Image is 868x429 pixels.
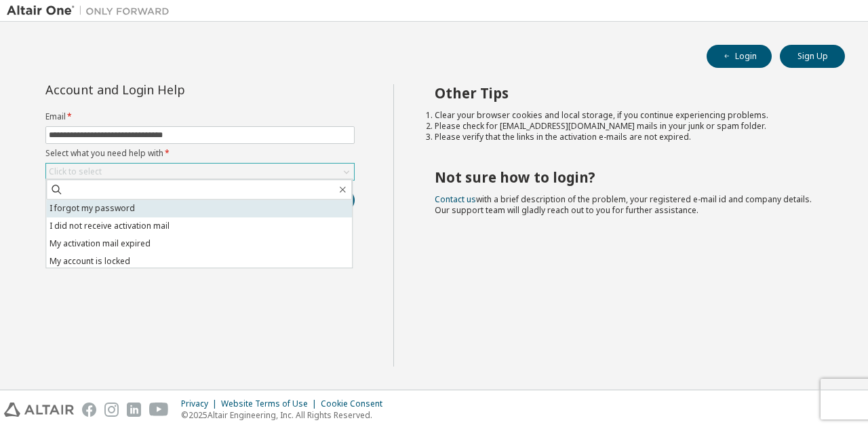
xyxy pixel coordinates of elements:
[707,45,772,68] button: Login
[149,403,169,417] img: youtube.svg
[435,121,821,132] li: Please check for [EMAIL_ADDRESS][DOMAIN_NAME] mails in your junk or spam folder.
[181,409,391,421] p: © 2025 Altair Engineering, Inc. All Rights Reserved.
[45,84,293,95] div: Account and Login Help
[4,403,74,417] img: altair_logo.svg
[46,200,352,217] li: I forgot my password
[45,111,355,122] label: Email
[49,166,102,177] div: Click to select
[435,132,821,143] li: Please verify that the links in the activation e-mails are not expired.
[221,398,321,409] div: Website Terms of Use
[321,398,391,409] div: Cookie Consent
[82,403,96,417] img: facebook.svg
[435,84,821,102] h2: Other Tips
[46,164,354,180] div: Click to select
[181,398,221,409] div: Privacy
[435,110,821,121] li: Clear your browser cookies and local storage, if you continue experiencing problems.
[45,148,355,159] label: Select what you need help with
[435,168,821,186] h2: Not sure how to login?
[7,4,176,18] img: Altair One
[780,45,845,68] button: Sign Up
[104,403,119,417] img: instagram.svg
[127,403,141,417] img: linkedin.svg
[435,193,476,205] a: Contact us
[435,193,812,216] span: with a brief description of the problem, your registered e-mail id and company details. Our suppo...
